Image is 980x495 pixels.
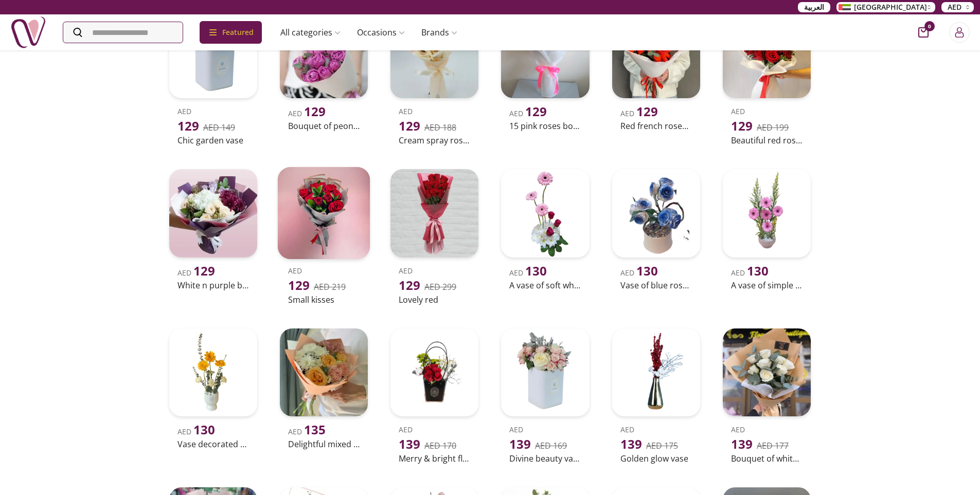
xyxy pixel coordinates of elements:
h2: A vase of simple pink roses with white stones [731,279,803,291]
img: uae-gifts-Divine Beauty Vase [501,328,589,416]
span: AED [177,106,199,133]
h2: Cream spray roses (xs) [399,134,470,146]
img: uae-gifts-White N Purple Bouquet [169,169,257,257]
span: AED [399,425,420,451]
img: uae-gifts-Beautiful Red Roses Flowers Bouquet [723,10,811,98]
a: uae-gifts-A vase of simple pink roses with white stonesAED 130A vase of simple pink roses with wh... [719,165,815,307]
img: uae-gifts-Cream spray roses (XS) [390,10,478,98]
span: AED [288,427,326,436]
span: [GEOGRAPHIC_DATA] [854,2,927,12]
img: uae-gifts-A vase of soft white and pink roses [501,169,589,257]
span: 130 [636,262,658,279]
a: uae-gifts-Red French Roses BouquetAED 129Red french roses bouquet [608,6,704,149]
h2: Bouquet of white roses [731,452,803,465]
span: AED [288,108,326,118]
img: uae-gifts-Bouquet of peony roses “Misty Bubbles” [280,10,368,98]
span: 129 [288,277,310,294]
a: uae-gifts-Chic Garden VaseAED 129AED 149Chic garden vase [165,6,261,149]
img: uae-gifts-Merry & Bright Floral Delight [390,328,478,416]
span: 129 [193,262,215,279]
a: uae-gifts-Bouquet of peony roses “Misty Bubbles”AED 129Bouquet of peony roses “[PERSON_NAME] bubb... [276,6,372,149]
span: AED [620,425,642,451]
span: AED [399,106,420,133]
img: uae-gifts-Vase decorated with simple stones and roses [169,328,257,416]
span: AED [509,268,547,278]
h2: Vase decorated with simple stones and roses [177,438,249,450]
a: uae-gifts-Vase of blue roses with stonesAED 130Vase of blue roses with stones [608,165,704,307]
span: 129 [525,103,547,120]
span: 129 [399,277,420,294]
h2: 15 pink roses bouquet [509,120,581,132]
span: 139 [620,435,642,452]
span: AED [731,425,753,451]
img: uae-gifts-15 Pink Roses Bouquet [501,10,589,98]
span: 139 [399,435,420,452]
del: AED 175 [646,440,678,451]
span: AED [731,106,753,133]
h2: Vase of blue roses with stones [620,279,692,291]
a: Occasions [349,22,413,43]
h2: Divine beauty vase [509,452,581,465]
h2: Bouquet of peony roses “[PERSON_NAME] bubbles” [288,120,360,132]
h2: White n purple bouquet [177,279,249,291]
h2: Red french roses bouquet [620,120,692,132]
del: AED 219 [314,281,346,292]
div: Featured [200,21,262,44]
span: AED [948,2,961,12]
a: uae-gifts-Merry & Bright Floral DelightAED 139AED 170Merry & bright floral delight [386,324,483,467]
button: cart-button [918,27,929,38]
h2: Beautiful red roses flowers bouquet [731,134,803,146]
h2: Merry & bright floral delight [399,452,470,465]
del: AED 177 [757,440,789,451]
h2: Chic garden vase [177,134,249,146]
button: [GEOGRAPHIC_DATA] [836,2,935,12]
span: 130 [525,262,547,279]
span: 129 [636,103,658,120]
input: Search [63,22,183,43]
img: uae-gifts-Golden Glow Vase [612,328,700,416]
a: Brands [413,22,466,43]
a: uae-gifts-Divine Beauty VaseAED 139AED 169Divine beauty vase [497,324,593,467]
span: AED [177,268,215,278]
img: uae-gifts-Red French Roses Bouquet [612,10,700,98]
h2: Golden glow vase [620,452,692,465]
span: AED [731,268,769,278]
img: uae-gifts-Small kisses [278,167,370,260]
span: AED [620,268,658,278]
span: 0 [924,21,935,31]
span: AED [399,266,420,292]
h2: A vase of soft white and pink roses [509,279,581,291]
del: AED 199 [757,122,789,133]
img: uae-gifts-Bouquet of white roses [723,328,811,416]
span: 129 [399,117,420,134]
a: All categories [272,22,349,43]
span: العربية [804,2,824,12]
img: uae-gifts-A vase of simple pink roses with white stones [723,169,811,257]
img: uae-gifts-Lovely Red [390,169,478,257]
del: AED 149 [203,122,235,133]
img: uae-gifts-Vase of blue roses with stones [612,169,700,257]
h2: Delightful mixed flower bouquet-604 [288,438,360,450]
span: 139 [509,435,531,452]
a: uae-gifts-Beautiful Red Roses Flowers BouquetAED 129AED 199Beautiful red roses flowers bouquet [719,6,815,149]
a: uae-gifts-Vase decorated with simple stones and rosesAED 130Vase decorated with simple stones and... [165,324,261,467]
button: Login [949,22,970,43]
del: AED 188 [424,122,456,133]
a: uae-gifts-A vase of soft white and pink rosesAED 130A vase of soft white and pink roses [497,165,593,307]
a: uae-gifts-Delightful Mixed Flower Bouquet-604AED 135Delightful mixed flower bouquet-604 [276,324,372,467]
h2: Small kisses [288,294,360,306]
span: 135 [304,421,326,438]
span: AED [177,427,215,436]
a: uae-gifts-15 Pink Roses BouquetAED 12915 pink roses bouquet [497,6,593,149]
h2: Lovely red [399,294,470,306]
span: 130 [193,421,215,438]
img: Arabic_dztd3n.png [839,4,851,10]
del: AED 169 [535,440,567,451]
a: uae-gifts-Golden Glow VaseAED 139AED 175Golden glow vase [608,324,704,467]
span: AED [509,108,547,118]
a: uae-gifts-White N Purple BouquetAED 129White n purple bouquet [165,165,261,307]
a: uae-gifts-Lovely RedAED 129AED 299Lovely red [386,165,483,307]
a: uae-gifts-Small kissesAED 129AED 219Small kisses [276,165,372,307]
span: 129 [304,103,326,120]
del: AED 299 [424,281,456,292]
